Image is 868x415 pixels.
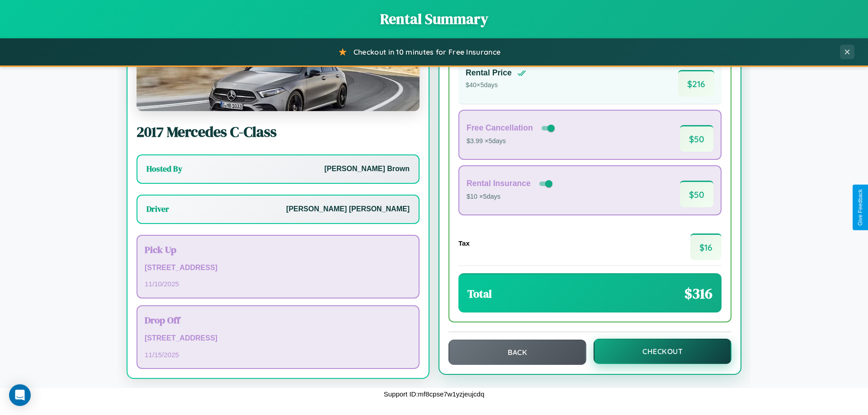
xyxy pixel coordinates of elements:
[384,388,485,400] p: Support ID: mf8cpse7w1yzjeujcdq
[137,122,420,142] h2: 2017 Mercedes C-Class
[286,203,410,216] p: [PERSON_NAME] [PERSON_NAME]
[448,340,586,365] button: Back
[467,123,533,133] h4: Free Cancellation
[680,181,713,207] span: $ 50
[680,125,713,152] span: $ 50
[467,191,554,203] p: $10 × 5 days
[145,313,411,326] h3: Drop Off
[467,286,492,301] h3: Total
[594,339,731,364] button: Checkout
[145,243,411,256] h3: Pick Up
[684,284,712,303] span: $ 316
[145,278,411,290] p: 11 / 10 / 2025
[146,204,169,214] h3: Driver
[678,70,714,97] span: $ 216
[466,68,512,78] h4: Rental Price
[145,261,411,275] p: [STREET_ADDRESS]
[325,163,410,176] p: [PERSON_NAME] Brown
[466,79,526,91] p: $ 40 × 5 days
[9,384,31,406] div: Open Intercom Messenger
[354,47,500,56] span: Checkout in 10 minutes for Free Insurance
[9,9,859,29] h1: Rental Summary
[467,135,557,147] p: $3.99 × 5 days
[145,332,411,345] p: [STREET_ADDRESS]
[690,233,722,260] span: $ 16
[146,163,182,174] h3: Hosted By
[145,349,411,361] p: 11 / 15 / 2025
[458,239,470,247] h4: Tax
[467,179,531,188] h4: Rental Insurance
[857,189,863,226] div: Give Feedback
